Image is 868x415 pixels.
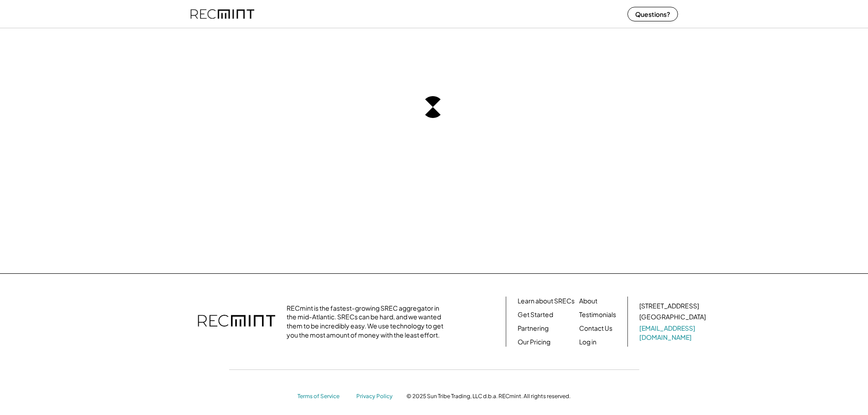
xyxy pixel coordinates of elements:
[518,297,575,306] a: Learn about SRECs
[579,310,616,319] a: Testimonials
[198,306,275,338] img: recmint-logotype%403x.png
[579,324,612,333] a: Contact Us
[518,324,549,333] a: Partnering
[579,338,596,347] a: Log in
[518,310,553,319] a: Get Started
[287,304,448,339] div: RECmint is the fastest-growing SREC aggregator in the mid-Atlantic. SRECs can be hard, and we wan...
[639,302,699,311] div: [STREET_ADDRESS]
[190,2,254,26] img: recmint-logotype%403x%20%281%29.jpeg
[356,393,397,400] a: Privacy Policy
[406,393,570,400] div: © 2025 Sun Tribe Trading, LLC d.b.a. RECmint. All rights reserved.
[627,7,678,21] button: Questions?
[639,313,706,322] div: [GEOGRAPHIC_DATA]
[298,393,348,400] a: Terms of Service
[579,297,597,306] a: About
[639,324,708,342] a: [EMAIL_ADDRESS][DOMAIN_NAME]
[518,338,550,347] a: Our Pricing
